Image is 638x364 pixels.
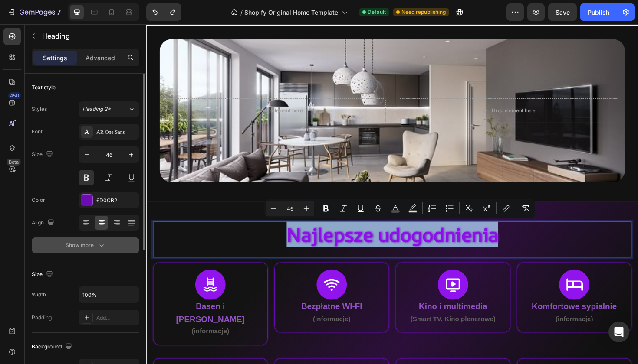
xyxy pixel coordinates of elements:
div: Editor contextual toolbar [264,199,535,218]
button: Show more [32,237,139,253]
input: Auto [79,287,139,302]
strong: (Smart TV, Kino plenerowe) [280,308,369,315]
div: AR One Sans [96,128,137,136]
strong: Basen i [PERSON_NAME] [31,294,104,317]
span: Najlepsze udogodnienia [148,209,372,236]
div: Size [32,269,55,280]
div: Open Intercom Messenger [608,322,629,342]
strong: Komfortowe sypialnie [408,294,498,303]
div: Background [32,341,74,353]
div: Align [32,217,56,229]
div: Width [32,291,46,299]
div: Undo/Redo [146,3,181,21]
p: Advanced [86,53,115,62]
span: Heading 2* [82,105,111,113]
p: 7 [57,7,61,17]
div: Background Image [14,16,507,167]
strong: (informacje) [176,308,216,315]
span: Save [556,9,570,16]
div: Publish [588,8,609,17]
div: Font [32,128,43,136]
strong: Kino i multimedia [289,294,361,303]
div: Padding [32,314,52,322]
div: Add... [96,314,137,322]
strong: (informacje) [48,321,88,328]
strong: (informacje) [433,308,473,315]
button: Save [548,3,577,21]
div: Color [32,196,45,204]
p: Heading [42,31,136,41]
strong: Bezpłatne WI-FI [164,294,229,303]
iframe: Design area [146,24,638,364]
div: Drop element here [366,88,412,95]
div: Beta [7,159,21,166]
button: 7 [3,3,65,21]
span: / [240,8,243,17]
div: Drop element here [119,88,165,95]
span: Shopify Original Home Template [244,8,338,17]
div: Size [32,149,55,160]
span: Need republishing [401,8,446,16]
div: 6D0CB2 [96,197,137,205]
div: Show more [66,241,106,250]
button: Publish [580,3,617,21]
span: Default [368,8,386,16]
p: Settings [43,53,67,62]
div: 450 [8,92,21,99]
h2: Rich Text Editor. Editing area: main [7,209,514,237]
div: Text style [32,84,56,91]
div: Styles [32,105,47,113]
button: Heading 2* [79,101,139,117]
